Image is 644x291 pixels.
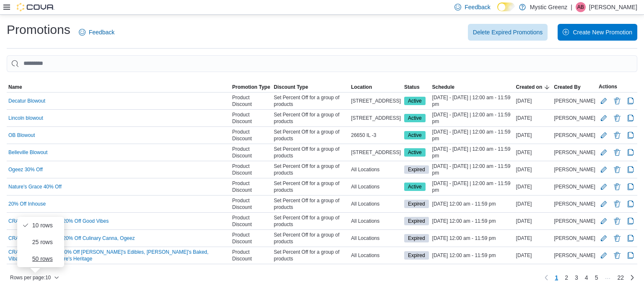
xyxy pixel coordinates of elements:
[408,166,425,173] span: Expired
[577,2,584,12] span: AB
[555,273,558,282] span: 1
[554,166,595,173] span: [PERSON_NAME]
[617,273,624,282] span: 22
[404,183,426,191] span: Active
[554,115,595,121] span: [PERSON_NAME]
[432,129,513,142] span: [DATE] - [DATE] | 12:00 am - 11:59 pm
[601,273,614,283] li: Skipping pages 6 to 21
[571,271,582,284] a: Page 3 of 22
[626,147,636,157] button: Clone Promotion
[573,28,632,36] span: Create New Promotion
[17,3,55,11] img: Cova
[408,200,425,208] span: Expired
[351,252,379,259] span: All Locations
[554,183,595,190] span: [PERSON_NAME]
[626,165,636,175] button: Clone Promotion
[351,149,401,156] span: [STREET_ADDRESS]
[612,199,622,209] button: Delete Promotion
[432,84,454,90] span: Schedule
[8,183,62,190] a: Nature's Grace 40% Off
[404,217,429,225] span: Expired
[552,82,597,92] button: Created By
[232,180,270,193] span: Product Discount
[232,232,270,245] span: Product Discount
[8,132,35,139] a: OB Blowout
[7,273,62,283] button: Rows per page:10
[272,161,349,178] div: Set Percent Off for a group of products
[599,199,609,209] button: Edit Promotion
[585,273,588,282] span: 4
[408,217,425,225] span: Expired
[432,252,496,259] span: [DATE] 12:00 am - 11:59 pm
[626,250,636,260] button: Clone Promotion
[272,127,349,144] div: Set Percent Off for a group of products
[516,84,543,90] span: Created on
[272,93,349,109] div: Set Percent Off for a group of products
[89,28,114,36] span: Feedback
[408,234,425,242] span: Expired
[232,94,270,108] span: Product Discount
[432,163,513,176] span: [DATE] - [DATE] | 12:00 am - 11:59 pm
[404,131,426,139] span: Active
[232,214,270,228] span: Product Discount
[404,84,420,90] span: Status
[554,84,580,90] span: Created By
[514,147,553,157] div: [DATE]
[432,218,496,224] span: [DATE] 12:00 am - 11:59 pm
[272,178,349,195] div: Set Percent Off for a group of products
[272,247,349,264] div: Set Percent Off for a group of products
[612,147,622,157] button: Delete Promotion
[404,114,426,122] span: Active
[404,165,429,174] span: Expired
[432,111,513,125] span: [DATE] - [DATE] | 12:00 am - 11:59 pm
[599,113,609,123] button: Edit Promotion
[408,252,425,259] span: Expired
[351,218,379,224] span: All Locations
[626,216,636,226] button: Clone Promotion
[232,146,270,159] span: Product Discount
[473,28,543,36] span: Delete Expired Promotions
[75,24,118,41] a: Feedback
[231,82,272,92] button: Promotion Type
[626,182,636,192] button: Clone Promotion
[614,271,627,284] a: Page 22 of 22
[8,218,109,224] a: CRAFT GROW [DATE]- 20% Off Good Vibes
[272,82,349,92] button: Discount Type
[599,233,609,243] button: Edit Promotion
[612,130,622,140] button: Delete Promotion
[514,182,553,192] div: [DATE]
[404,251,429,260] span: Expired
[7,82,231,92] button: Name
[558,24,637,41] button: Create New Promotion
[232,111,270,125] span: Product Discount
[351,98,401,104] span: [STREET_ADDRESS]
[232,84,270,90] span: Promotion Type
[8,115,43,121] a: Lincoln blowout
[612,250,622,260] button: Delete Promotion
[599,182,609,192] button: Edit Promotion
[626,199,636,209] button: Clone Promotion
[408,183,422,191] span: Active
[274,84,308,90] span: Discount Type
[514,250,553,260] div: [DATE]
[272,144,349,161] div: Set Percent Off for a group of products
[468,24,548,41] button: Delete Expired Promotions
[232,163,270,176] span: Product Discount
[432,94,513,108] span: [DATE] - [DATE] | 12:00 am - 11:59 pm
[432,146,513,159] span: [DATE] - [DATE] | 12:00 am - 11:59 pm
[272,110,349,126] div: Set Percent Off for a group of products
[408,149,422,156] span: Active
[349,82,402,92] button: Location
[514,96,553,106] div: [DATE]
[599,96,609,106] button: Edit Promotion
[612,165,622,175] button: Delete Promotion
[626,130,636,140] button: Clone Promotion
[599,250,609,260] button: Edit Promotion
[8,235,135,242] a: CRAFT GROW [DATE]- 20% Off Culinary Canna, Ogeez
[7,55,637,72] input: This is a search bar. As you type, the results lower in the page will automatically filter.
[351,183,379,190] span: All Locations
[514,199,553,209] div: [DATE]
[408,97,422,105] span: Active
[514,130,553,140] div: [DATE]
[589,2,637,12] p: [PERSON_NAME]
